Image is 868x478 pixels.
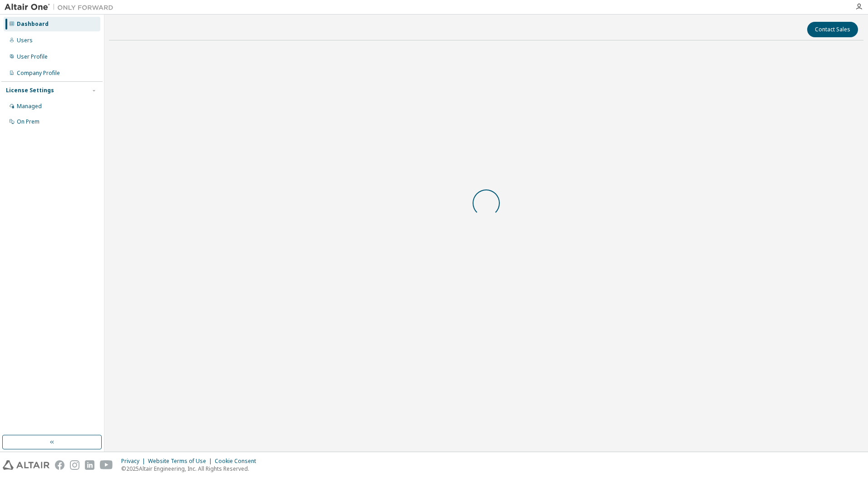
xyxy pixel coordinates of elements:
[121,465,261,473] p: © 2025 Altair Engineering, Inc. All Rights Reserved.
[17,20,49,28] div: Dashboard
[215,458,261,465] div: Cookie Consent
[70,460,79,470] img: instagram.svg
[17,118,39,125] div: On Prem
[17,53,48,60] div: User Profile
[17,37,33,44] div: Users
[807,22,858,37] button: Contact Sales
[17,70,60,77] div: Company Profile
[85,460,94,470] img: linkedin.svg
[3,460,49,470] img: altair_logo.svg
[121,458,148,465] div: Privacy
[6,87,54,94] div: License Settings
[148,458,215,465] div: Website Terms of Use
[17,103,42,110] div: Managed
[100,460,113,470] img: youtube.svg
[5,3,118,12] img: Altair One
[55,460,64,470] img: facebook.svg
